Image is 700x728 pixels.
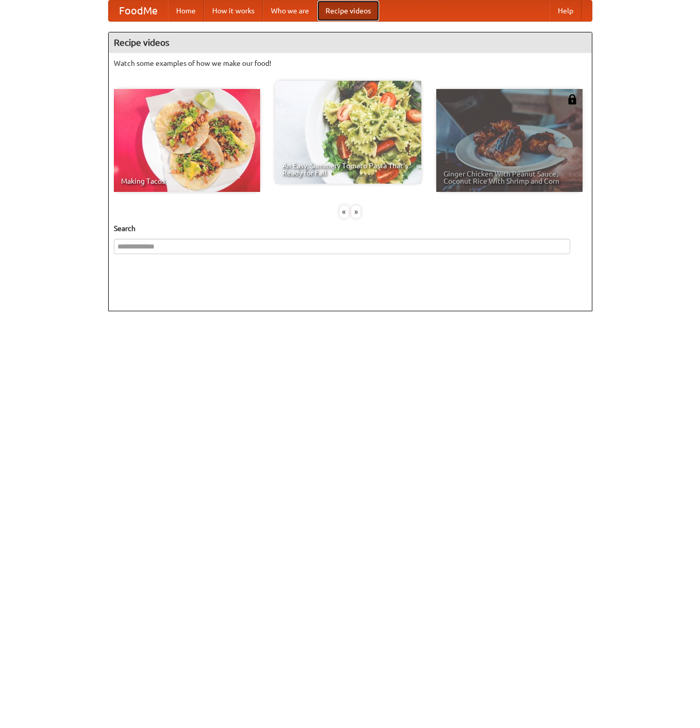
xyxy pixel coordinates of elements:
a: An Easy, Summery Tomato Pasta That's Ready for Fall [275,81,421,184]
img: 483408.png [567,94,577,104]
a: FoodMe [109,1,168,21]
a: Who we are [263,1,317,21]
h4: Recipe videos [109,32,592,53]
h5: Search [114,223,587,234]
a: How it works [204,1,263,21]
div: « [339,205,349,218]
a: Home [168,1,204,21]
a: Recipe videos [317,1,379,21]
p: Watch some examples of how we make our food! [114,58,587,68]
span: Making Tacos [121,177,253,185]
a: Help [550,1,582,21]
span: An Easy, Summery Tomato Pasta That's Ready for Fall [282,162,414,176]
a: Making Tacos [114,89,260,192]
div: » [351,205,361,218]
